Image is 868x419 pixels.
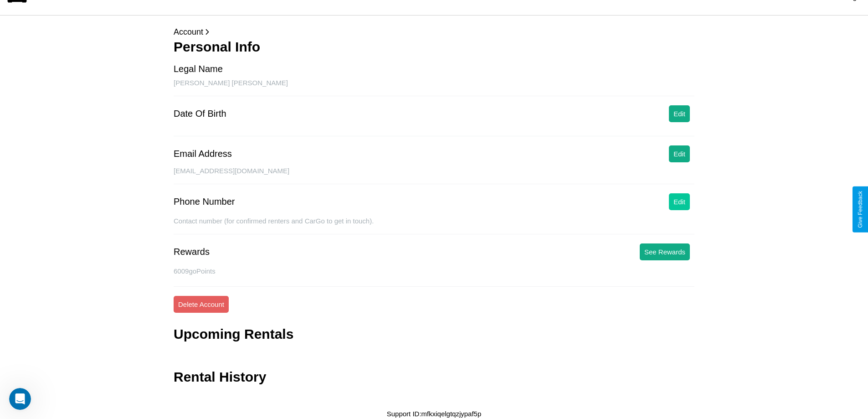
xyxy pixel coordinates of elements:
div: Date Of Birth [174,109,226,119]
button: Edit [669,145,690,162]
div: Phone Number [174,197,235,207]
div: Email Address [174,149,232,159]
div: Contact number (for confirmed renters and CarGo to get in touch). [174,217,694,234]
div: [EMAIL_ADDRESS][DOMAIN_NAME] [174,167,694,184]
h3: Personal Info [174,39,694,55]
p: Account [174,25,694,39]
button: Edit [669,193,690,210]
p: 6009 goPoints [174,265,694,277]
div: Rewards [174,247,210,257]
div: [PERSON_NAME] [PERSON_NAME] [174,79,694,96]
div: Give Feedback [857,191,863,228]
button: Edit [669,105,690,122]
h3: Upcoming Rentals [174,326,293,342]
button: Delete Account [174,296,229,313]
h3: Rental History [174,369,266,385]
div: Legal Name [174,64,223,74]
iframe: Intercom live chat [9,388,31,410]
button: See Rewards [640,243,690,260]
